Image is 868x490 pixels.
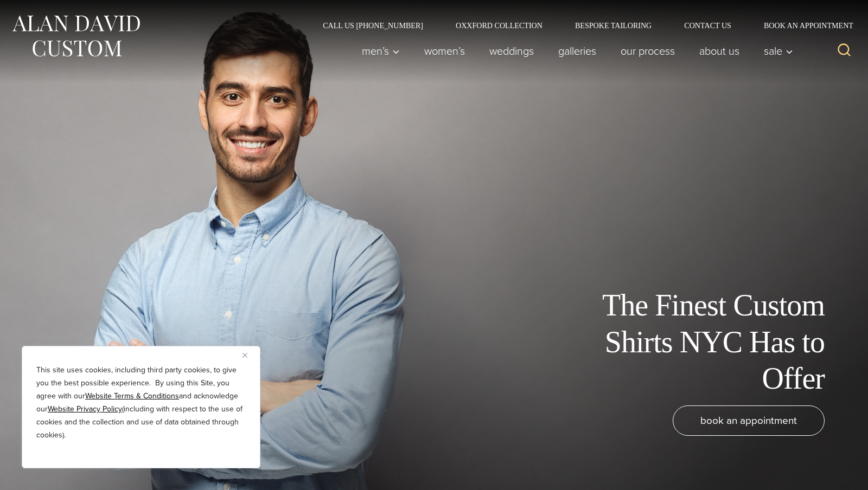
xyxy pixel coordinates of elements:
a: Book an Appointment [748,22,857,29]
a: Call Us [PHONE_NUMBER] [307,22,439,29]
a: Contact Us [668,22,748,29]
a: Women’s [412,40,477,62]
button: View Search Form [831,38,857,64]
a: About Us [687,40,752,62]
img: Close [242,353,247,358]
nav: Secondary Navigation [307,22,857,29]
a: book an appointment [673,405,825,436]
a: weddings [477,40,546,62]
span: book an appointment [700,412,797,428]
a: Bespoke Tailoring [559,22,668,29]
a: Website Terms & Conditions [85,390,179,402]
a: Galleries [546,40,609,62]
a: Our Process [609,40,687,62]
a: Website Privacy Policy [48,403,122,415]
nav: Primary Navigation [350,40,799,62]
img: Alan David Custom [11,12,141,60]
p: This site uses cookies, including third party cookies, to give you the best possible experience. ... [36,364,246,442]
h1: The Finest Custom Shirts NYC Has to Offer [580,287,825,397]
span: Sale [764,46,793,56]
span: Men’s [362,46,400,56]
a: Oxxford Collection [439,22,559,29]
button: Close [242,349,256,362]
